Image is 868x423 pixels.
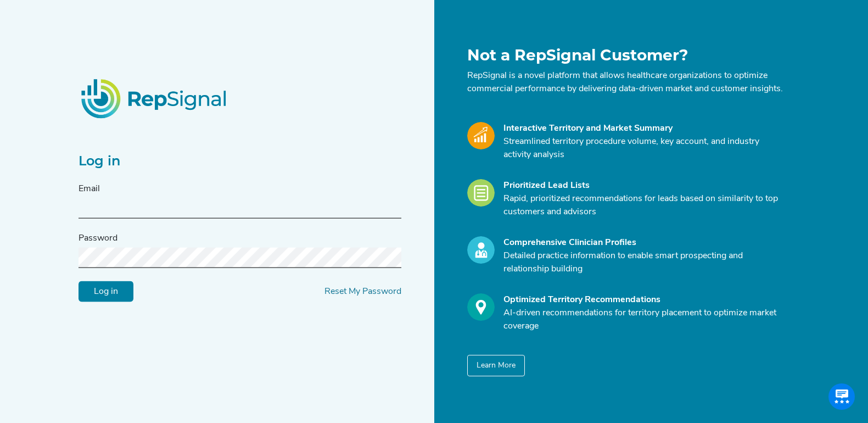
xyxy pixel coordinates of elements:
img: Profile_Icon.739e2aba.svg [467,236,495,264]
label: Email [79,182,100,196]
p: Detailed practice information to enable smart prospecting and relationship building [503,249,783,276]
div: Optimized Territory Recommendations [503,293,783,307]
p: RepSignal is a novel platform that allows healthcare organizations to optimize commercial perform... [467,69,783,96]
div: Interactive Territory and Market Summary [503,122,783,135]
label: Password [79,232,117,245]
img: Market_Icon.a700a4ad.svg [467,122,495,149]
p: AI-driven recommendations for territory placement to optimize market coverage [503,307,783,333]
button: Learn More [467,355,525,376]
p: Streamlined territory procedure volume, key account, and industry activity analysis [503,135,783,162]
div: Prioritized Lead Lists [503,179,783,192]
img: Leads_Icon.28e8c528.svg [467,179,495,207]
a: Reset My Password [324,287,401,296]
div: Comprehensive Clinician Profiles [503,236,783,249]
p: Rapid, prioritized recommendations for leads based on similarity to top customers and advisors [503,192,783,219]
img: Optimize_Icon.261f85db.svg [467,293,495,321]
input: Log in [79,281,133,302]
h2: Log in [79,153,401,169]
h1: Not a RepSignal Customer? [467,46,783,65]
img: RepSignalLogo.20539ed3.png [68,65,242,131]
